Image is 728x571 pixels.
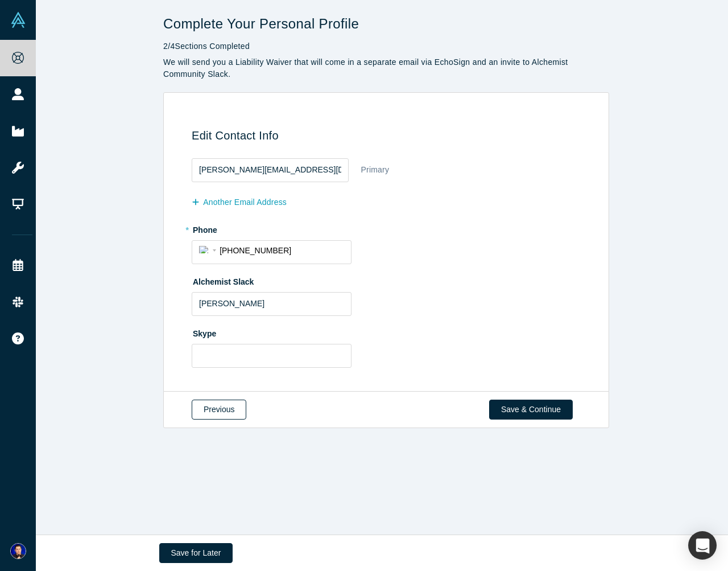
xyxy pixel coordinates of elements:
[10,12,26,28] img: Alchemist Vault Logo
[192,192,299,212] button: another Email Address
[489,400,573,420] button: Save & Continue
[192,220,585,236] label: Phone
[163,40,609,52] p: 2 / 4 Sections Completed
[361,160,390,180] div: Primary
[163,57,568,79] span: We will send you a Liability Waiver that will come in a separate email via EchoSign and an invite...
[192,400,246,420] button: Previous
[192,129,585,142] h3: Edit Contact Info
[192,324,585,340] label: Skype
[192,272,585,288] label: Alchemist Slack
[163,16,609,32] h1: Complete Your Personal Profile
[192,292,351,316] input: JoeSlacker
[10,543,26,559] img: Eric Bennett's Account
[159,543,233,563] button: Save for Later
